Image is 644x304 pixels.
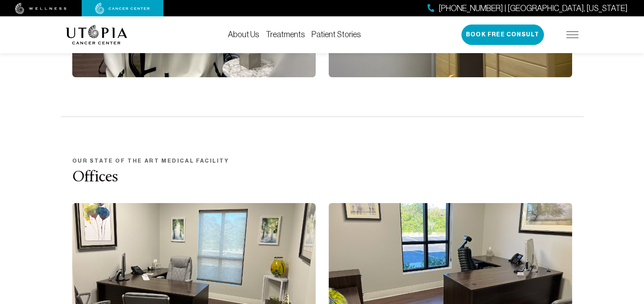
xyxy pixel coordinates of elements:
[72,156,572,166] span: OUR STATE OF THE ART MEDICAL FACILITY
[228,30,259,39] a: About Us
[439,2,628,14] span: [PHONE_NUMBER] | [GEOGRAPHIC_DATA], [US_STATE]
[428,2,628,14] a: [PHONE_NUMBER] | [GEOGRAPHIC_DATA], [US_STATE]
[266,30,305,39] a: Treatments
[461,25,544,45] button: Book Free Consult
[72,169,572,186] h2: Offices
[566,31,579,38] img: icon-hamburger
[312,30,361,39] a: Patient Stories
[15,3,67,14] img: wellness
[95,3,150,14] img: cancer center
[66,25,127,45] img: logo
